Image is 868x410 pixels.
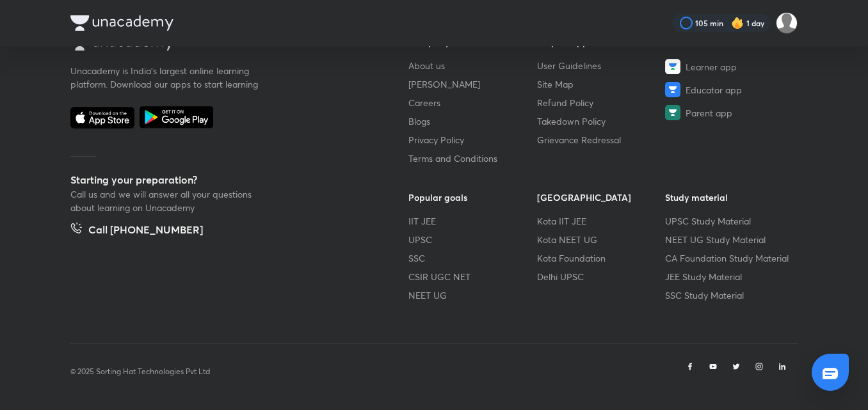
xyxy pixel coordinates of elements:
[70,187,262,214] p: Call us and we will answer all your questions about learning on Unacademy
[408,288,537,302] a: NEET UG
[665,233,794,246] a: NEET UG Study Material
[408,270,537,283] a: CSIR UGC NET
[408,233,537,246] a: UPSC
[537,270,666,283] a: Delhi UPSC
[537,96,666,109] a: Refund Policy
[665,105,794,120] a: Parent app
[537,133,666,146] a: Grievance Redressal
[665,251,794,265] a: CA Foundation Study Material
[665,82,680,97] img: Educator app
[408,133,537,146] a: Privacy Policy
[537,233,666,246] a: Kota NEET UG
[665,191,794,204] h6: Study material
[665,214,794,228] a: UPSC Study Material
[88,222,203,240] h5: Call [PHONE_NUMBER]
[70,366,210,377] p: © 2025 Sorting Hat Technologies Pvt Ltd
[408,191,537,204] h6: Popular goals
[408,96,440,109] span: Careers
[408,152,537,165] a: Terms and Conditions
[408,96,537,109] a: Careers
[665,59,680,74] img: Learner app
[665,105,680,120] img: Parent app
[537,77,666,91] a: Site Map
[537,251,666,265] a: Kota Foundation
[70,15,173,31] img: Company Logo
[537,214,666,228] a: Kota IIT JEE
[70,222,203,240] a: Call [PHONE_NUMBER]
[686,83,742,97] span: Educator app
[686,106,732,120] span: Parent app
[665,288,794,302] a: SSC Study Material
[776,12,798,34] img: Shravan
[408,77,537,91] a: [PERSON_NAME]
[686,60,737,74] span: Learner app
[408,59,537,72] a: About us
[70,64,262,91] p: Unacademy is India’s largest online learning platform. Download our apps to start learning
[537,114,666,128] a: Takedown Policy
[408,114,537,128] a: Blogs
[537,59,666,72] a: User Guidelines
[665,270,794,283] a: JEE Study Material
[70,172,367,187] h5: Starting your preparation?
[731,17,744,29] img: streak
[665,82,794,97] a: Educator app
[408,214,537,228] a: IIT JEE
[537,191,666,204] h6: [GEOGRAPHIC_DATA]
[408,251,537,265] a: SSC
[665,59,794,74] a: Learner app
